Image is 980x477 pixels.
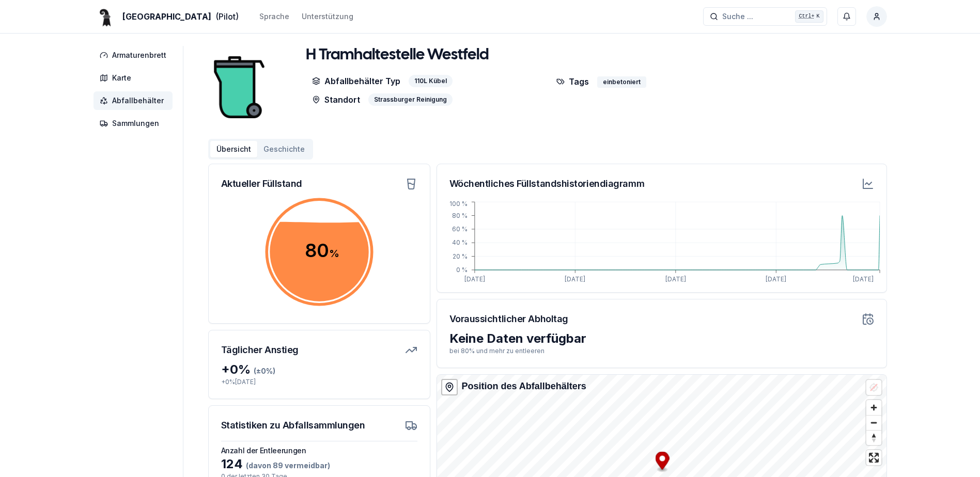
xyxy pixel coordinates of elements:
[221,343,299,357] h3: Täglicher Anstieg
[556,75,589,88] p: Tags
[254,367,275,375] span: (± 0 %)
[210,141,257,157] button: Übersicht
[449,312,568,326] h3: Voraussichtlicher Abholtag
[221,456,417,472] div: 124
[112,118,159,129] span: Sammlungen
[449,177,645,191] h3: Wöchentliches Füllstandshistoriendiagramm
[597,76,646,88] div: einbetoniert
[452,212,467,219] tspan: 80 %
[112,50,166,60] span: Armaturenbrett
[866,380,881,395] button: Location not available
[655,452,669,473] div: Map marker
[449,347,874,355] p: bei 80% und mehr zu entleeren
[866,415,881,430] button: Zoom out
[368,93,453,106] div: Strassburger Reinigung
[221,361,417,378] div: + 0 %
[722,11,753,22] span: Suche ...
[449,200,467,208] tspan: 100 %
[703,7,827,26] button: Suche ...Ctrl+K
[312,75,400,87] p: Abfallbehälter Typ
[112,73,131,83] span: Karte
[112,96,164,106] span: Abfallbehälter
[259,11,289,22] div: Sprache
[306,46,489,65] h1: H Tramhaltestelle Westfeld
[766,275,786,283] tspan: [DATE]
[866,430,881,445] button: Reset bearing to north
[452,252,467,260] tspan: 20 %
[452,239,467,246] tspan: 40 %
[94,114,177,133] a: Sammlungen
[221,418,365,433] h3: Statistiken zu Abfallsammlungen
[449,330,874,347] div: Keine Daten verfügbar
[853,275,874,283] tspan: [DATE]
[94,4,118,29] img: Basel Logo
[94,10,239,23] a: [GEOGRAPHIC_DATA](Pilot)
[221,446,417,456] h3: Anzahl der Entleerungen
[665,275,686,283] tspan: [DATE]
[257,141,311,157] button: Geschichte
[94,46,177,65] a: Armaturenbrett
[208,46,270,129] img: bin Image
[866,431,881,445] span: Reset bearing to north
[221,378,417,386] p: + 0 % [DATE]
[866,450,881,465] button: Enter fullscreen
[456,266,467,274] tspan: 0 %
[221,177,302,191] h3: Aktueller Füllstand
[302,10,353,23] a: Unterstützung
[215,10,239,23] span: (Pilot)
[94,91,177,110] a: Abfallbehälter
[462,379,586,393] div: Position des Abfallbehälters
[259,10,289,23] button: Sprache
[122,10,211,23] span: [GEOGRAPHIC_DATA]
[866,400,881,415] button: Zoom in
[452,225,467,233] tspan: 60 %
[866,416,881,430] span: Zoom out
[464,275,485,283] tspan: [DATE]
[409,75,453,87] div: 110L Kübel
[312,93,360,106] p: Standort
[243,461,330,470] span: (davon 89 vermeidbar)
[94,69,177,87] a: Karte
[565,275,585,283] tspan: [DATE]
